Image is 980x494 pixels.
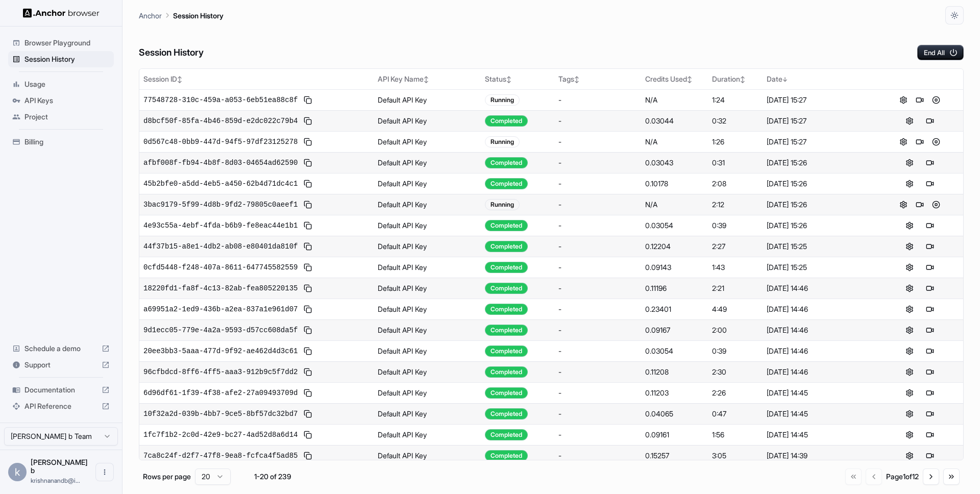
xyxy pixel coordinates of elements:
[712,200,758,210] div: 2:12
[143,200,298,210] span: 3bac9179-5f99-4d8b-9fd2-79805c0aeef1
[886,472,919,482] div: Page 1 of 12
[687,76,692,83] span: ↕
[506,76,511,83] span: ↕
[767,95,872,105] div: [DATE] 15:27
[712,158,758,168] div: 0:31
[143,346,298,356] span: 20ee3bb3-5aaa-477d-9f92-ae462d4d3c61
[8,340,114,357] div: Schedule a demo
[177,76,182,83] span: ↕
[143,430,298,440] span: 1fc7f1b2-2c0d-42e9-bc27-4ad52d8a6d14
[767,430,872,440] div: [DATE] 14:45
[24,112,110,122] span: Project
[143,179,298,189] span: 45b2bfe0-a5dd-4eb5-a450-62b4d71dc4c1
[31,477,80,484] span: krishnanandb@imagineers.dev
[143,283,298,293] span: 18220fd1-fa8f-4c13-82ab-fea805220135
[374,257,481,278] td: Default API Key
[374,173,481,194] td: Default API Key
[712,430,758,440] div: 1:56
[712,262,758,273] div: 1:43
[645,388,704,398] div: 0.11203
[374,361,481,382] td: Default API Key
[374,110,481,131] td: Default API Key
[574,76,579,83] span: ↕
[767,74,872,84] div: Date
[558,116,637,126] div: -
[767,158,872,168] div: [DATE] 15:26
[485,220,528,231] div: Completed
[767,283,872,293] div: [DATE] 14:46
[712,388,758,398] div: 2:26
[143,367,298,377] span: 96cfbdcd-8ff6-4ff5-aaa3-912b9c5f7dd2
[8,92,114,109] div: API Keys
[558,451,637,461] div: -
[485,429,528,440] div: Completed
[24,38,110,48] span: Browser Playground
[558,200,637,210] div: -
[712,325,758,335] div: 2:00
[767,116,872,126] div: [DATE] 15:27
[645,430,704,440] div: 0.09161
[173,10,224,21] p: Session History
[485,408,528,419] div: Completed
[31,458,88,475] span: krishnanand b
[645,200,704,210] div: N/A
[485,450,528,461] div: Completed
[374,194,481,215] td: Default API Key
[143,472,191,482] p: Rows per page
[143,262,298,273] span: 0cfd5448-f248-407a-8611-647745582559
[485,262,528,273] div: Completed
[558,283,637,293] div: -
[424,76,429,83] span: ↕
[645,116,704,126] div: 0.03044
[374,152,481,173] td: Default API Key
[712,346,758,356] div: 0:39
[8,51,114,67] div: Session History
[712,304,758,314] div: 4:49
[645,158,704,168] div: 0.03043
[143,116,298,126] span: d8bcf50f-85fa-4b46-859d-e2dc022c79b4
[645,220,704,231] div: 0.03054
[374,236,481,257] td: Default API Key
[767,304,872,314] div: [DATE] 14:46
[8,35,114,51] div: Browser Playground
[645,179,704,189] div: 0.10178
[139,10,162,21] p: Anchor
[143,325,298,335] span: 9d1ecc05-779e-4a2a-9593-d57cc608da5f
[767,220,872,231] div: [DATE] 15:26
[139,10,224,21] nav: breadcrumb
[645,137,704,147] div: N/A
[767,241,872,252] div: [DATE] 15:25
[558,325,637,335] div: -
[712,74,758,84] div: Duration
[24,343,97,354] span: Schedule a demo
[23,8,100,18] img: Anchor Logo
[767,137,872,147] div: [DATE] 15:27
[645,451,704,461] div: 0.15257
[143,137,298,147] span: 0d567c48-0bb9-447d-94f5-97df23125278
[143,241,298,252] span: 44f37b15-a8e1-4db2-ab08-e80401da810f
[8,398,114,414] div: API Reference
[374,89,481,110] td: Default API Key
[143,74,370,84] div: Session ID
[24,385,97,395] span: Documentation
[485,325,528,336] div: Completed
[374,299,481,319] td: Default API Key
[767,367,872,377] div: [DATE] 14:46
[8,134,114,150] div: Billing
[767,451,872,461] div: [DATE] 14:39
[767,200,872,210] div: [DATE] 15:26
[374,319,481,340] td: Default API Key
[645,367,704,377] div: 0.11208
[374,445,481,466] td: Default API Key
[645,95,704,105] div: N/A
[143,388,298,398] span: 6d96df61-1f39-4f38-afe2-27a09493709d
[247,472,298,482] div: 1-20 of 239
[558,241,637,252] div: -
[558,430,637,440] div: -
[558,262,637,273] div: -
[374,215,481,236] td: Default API Key
[143,451,298,461] span: 7ca8c24f-d2f7-47f8-9ea8-fcfca4f5ad85
[645,346,704,356] div: 0.03054
[95,463,114,481] button: Open menu
[374,131,481,152] td: Default API Key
